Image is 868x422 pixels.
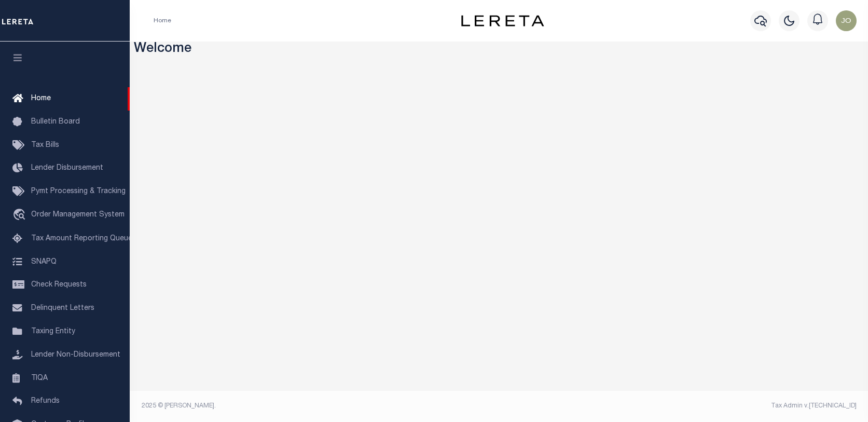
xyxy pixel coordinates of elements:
[31,95,51,102] span: Home
[31,281,87,289] span: Check Requests
[31,328,75,335] span: Taxing Entity
[134,401,499,411] div: 2025 © [PERSON_NAME].
[31,235,132,242] span: Tax Amount Reporting Queue
[31,305,94,312] span: Delinquent Letters
[134,42,864,58] h3: Welcome
[836,10,857,31] img: svg+xml;base64,PHN2ZyB4bWxucz0iaHR0cDovL3d3dy53My5vcmcvMjAwMC9zdmciIHBvaW50ZXItZXZlbnRzPSJub25lIi...
[31,258,57,265] span: SNAPQ
[31,398,60,405] span: Refunds
[31,165,103,172] span: Lender Disbursement
[31,351,120,359] span: Lender Non-Disbursement
[31,118,80,126] span: Bulletin Board
[31,374,48,382] span: TIQA
[12,209,29,222] i: travel_explore
[154,16,171,25] li: Home
[31,188,126,195] span: Pymt Processing & Tracking
[507,401,857,411] div: Tax Admin v.[TECHNICAL_ID]
[461,15,544,26] img: logo-dark.svg
[31,211,125,219] span: Order Management System
[31,142,59,149] span: Tax Bills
